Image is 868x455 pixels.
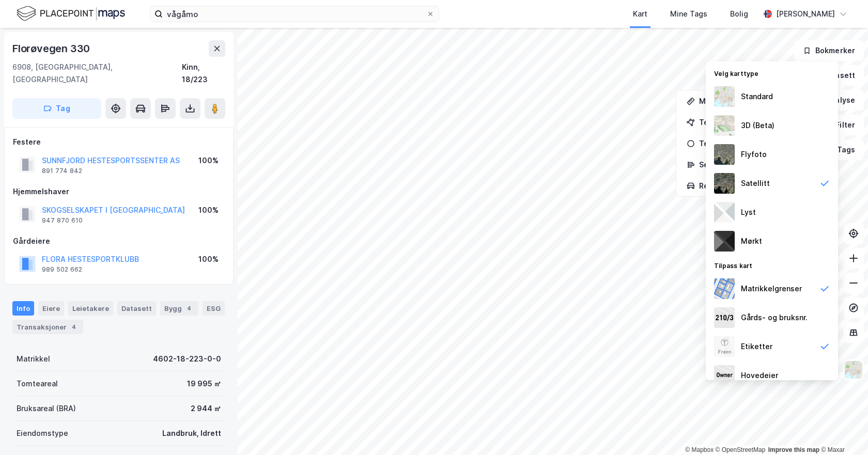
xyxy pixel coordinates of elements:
div: Festere [13,136,225,148]
img: logo.f888ab2527a4732fd821a326f86c7f29.svg [17,5,125,23]
div: Matrikkelgrenser [741,283,802,295]
div: 989 502 662 [42,265,82,274]
div: Hjemmelshaver [13,185,225,198]
div: 100% [198,204,219,216]
a: Improve this map [768,446,819,453]
div: Florøvegen 330 [12,40,92,57]
div: 947 870 610 [42,216,83,225]
div: ESG [203,301,225,316]
div: Bygg [160,301,198,316]
div: Kinn, 18/223 [182,61,225,86]
div: 100% [198,253,219,265]
div: Reisetidsanalyse [699,181,789,190]
div: 6908, [GEOGRAPHIC_DATA], [GEOGRAPHIC_DATA] [12,61,182,86]
div: Tegn område [699,118,789,127]
div: 891 774 842 [42,167,82,175]
img: Z [714,86,735,107]
div: 4 [184,303,194,313]
div: Tegn sirkel [699,139,789,148]
div: Mørkt [741,235,762,247]
div: Mine Tags [670,8,707,20]
div: Tilpass kart [706,256,838,274]
div: 19 995 ㎡ [187,378,221,390]
div: 2 944 ㎡ [191,402,221,415]
img: cadastreKeys.547ab17ec502f5a4ef2b.jpeg [714,307,735,328]
div: 100% [198,154,219,167]
div: Tomteareal [17,378,58,390]
input: Søk på adresse, matrikkel, gårdeiere, leietakere eller personer [163,6,426,22]
div: Kontrollprogram for chat [816,405,868,455]
div: Lyst [741,206,756,218]
div: Standard [741,90,773,103]
a: OpenStreetMap [716,446,766,453]
div: Se demografi [699,160,789,169]
img: luj3wr1y2y3+OchiMxRmMxRlscgabnMEmZ7DJGWxyBpucwSZnsMkZbHIGm5zBJmewyRlscgabnMEmZ7DJGWxyBpucwSZnsMkZ... [714,202,735,223]
div: Hovedeier [741,369,778,382]
div: Datasett [117,301,156,316]
div: 4602-18-223-0-0 [153,353,221,365]
a: Mapbox [685,446,714,453]
div: Info [12,301,34,316]
div: 3D (Beta) [741,119,774,132]
button: Tag [12,98,101,119]
iframe: Chat Widget [816,405,868,455]
div: Bruksareal (BRA) [17,402,76,415]
img: majorOwner.b5e170eddb5c04bfeeff.jpeg [714,365,735,386]
img: cadastreBorders.cfe08de4b5ddd52a10de.jpeg [714,278,735,299]
div: 4 [69,322,79,332]
img: nCdM7BzjoCAAAAAElFTkSuQmCC [714,231,735,252]
img: Z [714,144,735,165]
div: Eiendomstype [17,427,68,440]
img: Z [714,115,735,136]
button: Bokmerker [794,40,864,61]
div: Satellitt [741,177,770,190]
div: Gårdeiere [13,235,225,247]
img: Z [844,360,863,380]
div: Landbruk, Idrett [162,427,221,440]
div: Kart [633,8,647,20]
div: Bolig [730,8,748,20]
div: Transaksjoner [12,320,83,334]
div: Etiketter [741,340,772,353]
img: Z [714,336,735,357]
div: Gårds- og bruksnr. [741,311,808,324]
div: Velg karttype [706,64,838,82]
button: Filter [814,115,864,135]
img: 9k= [714,173,735,194]
button: Tags [816,139,864,160]
div: [PERSON_NAME] [776,8,835,20]
div: Eiere [38,301,64,316]
div: Matrikkel [17,353,50,365]
div: Mål avstand [699,97,789,105]
div: Flyfoto [741,148,767,161]
div: Leietakere [68,301,113,316]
